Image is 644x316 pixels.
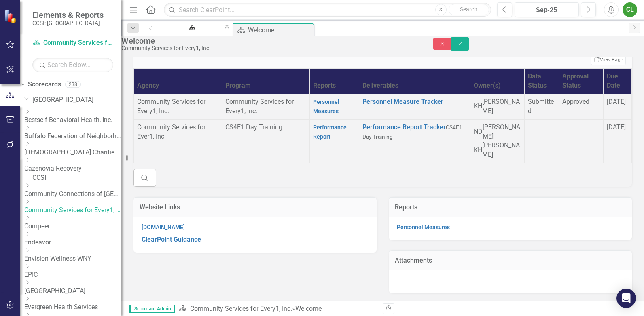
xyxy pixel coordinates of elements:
div: Agency [137,81,218,91]
div: Open Intercom Messenger [616,289,636,308]
div: 238 [65,81,81,88]
span: Scorecard Admin [129,305,175,313]
span: Search [460,6,477,13]
td: Double-Click to Edit [134,119,222,163]
p: Community Services for Ever1, Inc. [137,123,218,141]
div: Welcome [121,36,417,45]
td: Double-Click to Edit [603,94,631,119]
span: CS4E1 Day Training [362,124,462,140]
div: Approval Status [562,72,600,91]
a: Personnel Measures [397,224,450,230]
div: Deliverables [362,81,467,91]
a: Bestself Behavioral Health, Inc. [24,116,121,125]
div: [PERSON_NAME] [483,123,521,141]
a: Performance Report Tracker [362,123,446,131]
div: [GEOGRAPHIC_DATA] [166,30,216,40]
button: Sep-25 [515,2,579,17]
div: [PERSON_NAME] [482,97,521,116]
a: [DOMAIN_NAME] [142,224,185,230]
div: Community Services for Every1, Inc. [121,45,417,51]
td: Double-Click to Edit Right Click for Context Menu [359,94,470,119]
td: Double-Click to Edit [524,94,559,119]
h3: Deliverable Status [140,51,421,58]
div: Data Status [528,72,555,91]
a: Endeavor [24,238,121,247]
span: [DATE] [607,98,626,105]
td: Double-Click to Edit [310,94,359,119]
td: Double-Click to Edit [559,119,604,163]
div: Due Date [607,72,628,91]
h3: Attachments [395,257,626,264]
h3: Reports [395,204,626,211]
div: Sep-25 [517,5,576,15]
a: ClearPoint Guidance [142,236,201,243]
td: Double-Click to Edit [134,94,222,119]
div: [PERSON_NAME] [482,141,521,160]
a: Community Services for Every1, Inc. [190,305,292,312]
a: Evergreen Health Services [24,303,121,312]
a: Buffalo Federation of Neighborhood Centers [24,132,121,141]
td: Double-Click to Edit [470,119,525,163]
span: [DATE] [607,123,626,131]
a: Compeer [24,222,121,231]
div: Program [225,81,307,91]
span: Community Services for Every1, Inc. [225,98,294,115]
a: Personnel Measure Tracker [362,98,443,105]
a: Community Services for Every1, Inc. [24,206,121,215]
td: Double-Click to Edit [524,119,559,163]
a: Personnel Measures [313,99,339,114]
h3: Website Links [140,204,371,211]
a: Envision Wellness WNY [24,254,121,263]
a: Performance Report [313,124,347,140]
td: Double-Click to Edit [559,94,604,119]
a: View Page [591,55,626,65]
img: ClearPoint Strategy [4,9,18,23]
div: Reports [313,81,356,91]
span: Elements & Reports [32,10,104,20]
span: Submitted [528,98,554,115]
td: Double-Click to Edit Right Click for Context Menu [359,119,470,163]
input: Search ClearPoint... [164,3,491,17]
a: Scorecards [28,80,61,89]
td: Double-Click to Edit [310,119,359,163]
button: Search [449,4,489,15]
a: Community Services for Every1, Inc. [32,38,113,48]
a: CCSI [32,173,121,183]
div: Owner(s) [474,81,521,91]
button: CL [623,2,637,17]
span: Approved [562,98,589,105]
div: ND [474,127,483,137]
div: Welcome [295,305,322,312]
div: KH [474,102,482,111]
div: Welcome [248,25,311,35]
a: [DEMOGRAPHIC_DATA] Charities of [GEOGRAPHIC_DATA] [24,148,121,157]
p: Community Services for Every1, Inc. [137,97,218,116]
a: Cazenovia Recovery [24,164,121,173]
a: [GEOGRAPHIC_DATA] [159,23,223,33]
td: Double-Click to Edit [470,94,525,119]
small: CCSI: [GEOGRAPHIC_DATA] [32,20,104,26]
a: EPIC [24,270,121,280]
td: Double-Click to Edit [603,119,631,163]
span: CS4E1 Day Training [225,123,282,131]
div: » [179,304,377,314]
a: [GEOGRAPHIC_DATA] [24,287,121,296]
input: Search Below... [32,58,113,72]
a: [GEOGRAPHIC_DATA] [32,95,121,105]
a: Community Connections of [GEOGRAPHIC_DATA] [24,190,121,199]
div: KH [474,146,482,155]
